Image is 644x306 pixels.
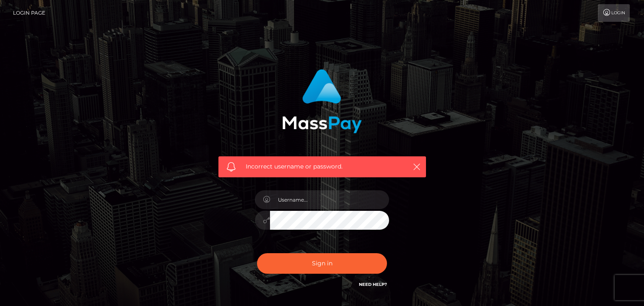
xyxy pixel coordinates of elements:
[359,282,387,287] a: Need Help?
[13,4,45,22] a: Login Page
[282,69,362,133] img: MassPay Login
[598,4,630,22] a: Login
[257,253,387,274] button: Sign in
[246,162,399,171] span: Incorrect username or password.
[270,190,389,209] input: Username...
